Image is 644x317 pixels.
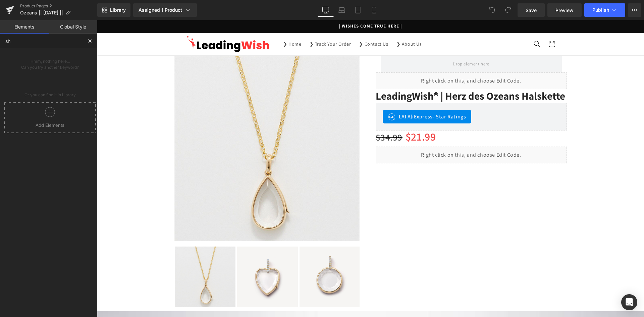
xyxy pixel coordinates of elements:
img: LeadingWish® | Herz des Ozeans Halskette [77,36,263,221]
img: Leading Wish [89,15,173,33]
img: LeadingWish® | Herz des Ozeans Halskette [140,226,201,287]
a: ❯ About Us [296,17,329,31]
span: Publish [592,7,609,13]
a: ❯ Track Your Order [209,17,258,31]
a: Laptop [334,3,350,17]
span: $34.99 [279,111,306,123]
a: New Library [97,3,130,17]
span: ❯ Track Your Order [213,21,254,27]
a: ❯ Contact Us [258,17,295,31]
button: More [628,3,641,17]
span: LAI AliExpress [302,93,369,101]
button: Publish [584,3,625,17]
button: Undo [485,3,499,17]
span: - Star Ratings [336,93,369,100]
span: ❯ Contact Us [262,21,291,27]
div: Assigned 1 Product [139,7,192,13]
a: Mobile [366,3,382,17]
a: Tablet [350,3,366,17]
a: LeadingWish® | Herz des Ozeans Halskette [279,69,468,83]
img: LeadingWish® | Herz des Ozeans Halskette [203,226,263,287]
span: Ozeans || [DATE] || [20,10,63,15]
div: Open Intercom Messenger [621,294,637,310]
span: Library [110,7,126,13]
summary: Search [433,16,447,31]
a: Product Pages [20,3,97,9]
p: Or you can find it in Library [3,92,97,98]
span: ❯ Home [186,21,205,27]
span: $21.99 [309,107,339,126]
a: ❯ Home [182,17,209,31]
button: Redo [501,3,515,17]
span: | WISHES COME TRUE HERE | [242,3,305,9]
img: LeadingWish® | Herz des Ozeans Halskette [78,226,139,287]
span: Preview [555,7,574,14]
span: Save [526,7,537,14]
span: Add Elements [6,122,94,128]
a: Preview [547,3,582,17]
div: Hmm, nothing here... Can you try another keyword? [3,48,97,135]
span: ❯ About Us [300,21,325,27]
a: Global Style [49,20,97,34]
a: Desktop [318,3,334,17]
